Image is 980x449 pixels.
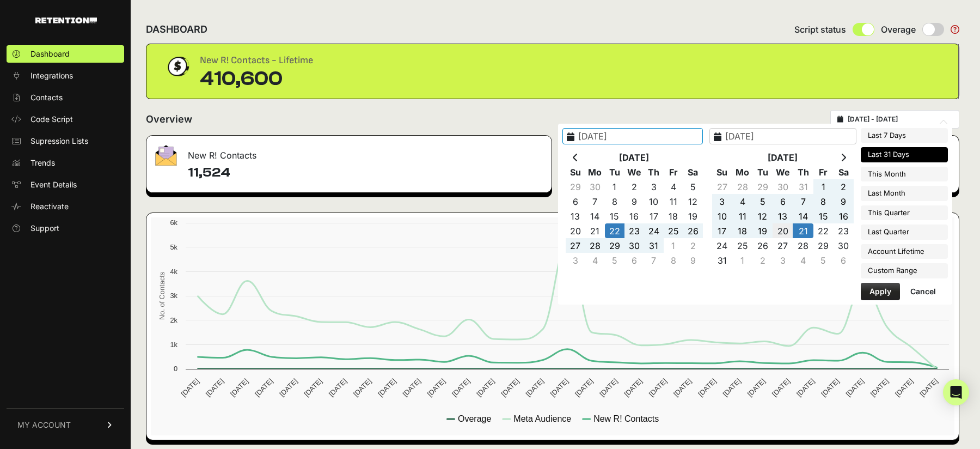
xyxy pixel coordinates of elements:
a: Integrations [7,67,124,84]
td: 1 [732,253,752,268]
td: 21 [793,223,813,238]
th: Tu [752,165,773,179]
text: 3k [170,292,177,300]
text: [DATE] [795,377,816,398]
td: 23 [834,223,854,238]
text: [DATE] [179,377,200,398]
text: [DATE] [303,377,324,398]
td: 14 [793,209,813,223]
td: 19 [683,209,703,223]
td: 30 [585,179,605,194]
td: 26 [752,238,773,253]
text: [DATE] [229,377,250,398]
td: 30 [773,179,793,194]
th: Th [793,165,813,179]
th: Fr [813,165,834,179]
td: 5 [683,179,703,194]
td: 5 [605,253,624,268]
td: 27 [712,179,732,194]
span: Integrations [30,70,73,81]
text: [DATE] [352,377,373,398]
td: 4 [732,194,752,209]
td: 29 [605,238,624,253]
td: 7 [644,253,664,268]
td: 30 [624,238,644,253]
text: [DATE] [844,377,866,398]
div: New R! Contacts - Lifetime [200,53,313,68]
td: 10 [712,209,732,223]
li: Account Lifetime [861,244,948,259]
text: 6k [170,219,177,227]
td: 1 [813,179,834,194]
td: 21 [585,223,605,238]
text: [DATE] [204,377,225,398]
td: 8 [813,194,834,209]
text: 1k [170,341,177,349]
td: 16 [624,209,644,223]
td: 31 [644,238,664,253]
td: 9 [683,253,703,268]
td: 31 [712,253,732,268]
td: 3 [644,179,664,194]
text: [DATE] [475,377,496,398]
img: dollar-coin-05c43ed7efb7bc0c12610022525b4bbbb207c7efeef5aecc26f025e68dcafac9.png [164,53,191,80]
text: 2k [170,316,177,324]
td: 26 [683,223,703,238]
th: Th [644,165,664,179]
th: Mo [585,165,605,179]
td: 10 [644,194,664,209]
td: 11 [732,209,752,223]
li: This Month [861,167,948,182]
td: 22 [813,223,834,238]
text: 5k [170,243,177,251]
td: 7 [793,194,813,209]
li: Last 31 Days [861,147,948,162]
th: Sa [834,165,854,179]
text: Meta Audience [513,414,571,423]
text: [DATE] [376,377,397,398]
a: Supression Lists [7,132,124,150]
li: Last 7 Days [861,128,948,143]
td: 7 [585,194,605,209]
td: 2 [683,238,703,253]
td: 18 [664,209,683,223]
th: Sa [683,165,703,179]
text: [DATE] [721,377,742,398]
td: 6 [834,253,854,268]
td: 8 [605,194,624,209]
td: 12 [683,194,703,209]
td: 23 [624,223,644,238]
li: Last Month [861,186,948,201]
text: [DATE] [253,377,274,398]
span: Support [30,223,59,234]
h2: DASHBOARD [146,22,207,37]
div: New R! Contacts [146,136,552,168]
td: 19 [752,223,773,238]
text: [DATE] [746,377,767,398]
li: This Quarter [861,205,948,221]
th: We [773,165,793,179]
img: Retention.com [35,17,97,23]
h2: Overview [146,112,192,127]
td: 20 [566,223,585,238]
text: [DATE] [672,377,693,398]
a: Code Script [7,111,124,128]
td: 4 [585,253,605,268]
td: 27 [566,238,585,253]
th: Mo [732,165,752,179]
td: 2 [752,253,773,268]
span: Overage [881,23,916,36]
td: 3 [773,253,793,268]
th: [DATE] [585,150,683,165]
th: Su [712,165,732,179]
text: [DATE] [819,377,841,398]
td: 29 [752,179,773,194]
td: 30 [834,238,854,253]
td: 3 [712,194,732,209]
text: [DATE] [450,377,471,398]
th: Fr [664,165,683,179]
span: Script status [794,23,846,36]
li: Custom Range [861,263,948,278]
td: 15 [605,209,624,223]
text: No. of Contacts [158,272,166,320]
